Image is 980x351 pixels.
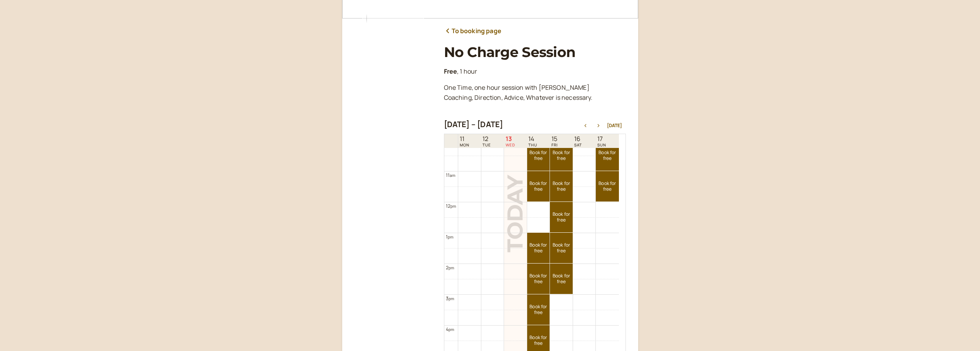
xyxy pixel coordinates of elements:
[597,135,606,143] span: 17
[596,134,608,148] a: August 17, 2025
[446,264,454,271] div: 2
[550,212,573,223] span: Book for free
[574,135,582,143] span: 16
[597,143,606,147] span: SUN
[527,134,539,148] a: August 14, 2025
[482,143,491,147] span: TUE
[482,135,491,143] span: 12
[460,143,469,147] span: MON
[444,67,626,77] p: , 1 hour
[527,335,550,346] span: Book for free
[550,150,573,161] span: Book for free
[444,83,626,103] p: One Time, one hour session with [PERSON_NAME] Coaching, Direction, Advice, Whatever is necessary.
[444,120,503,129] h2: [DATE] – [DATE]
[449,265,454,270] span: pm
[596,181,619,192] span: Book for free
[528,135,537,143] span: 14
[550,242,573,254] span: Book for free
[596,150,619,161] span: Book for free
[481,134,493,148] a: August 12, 2025
[527,181,550,192] span: Book for free
[550,181,573,192] span: Book for free
[506,135,515,143] span: 13
[550,134,559,148] a: August 15, 2025
[527,273,550,284] span: Book for free
[528,143,537,147] span: THU
[449,327,454,332] span: pm
[458,134,471,148] a: August 11, 2025
[446,326,454,333] div: 4
[550,273,573,284] span: Book for free
[444,67,457,76] b: Free
[506,143,515,147] span: WED
[449,296,454,301] span: pm
[444,26,501,36] a: To booking page
[551,135,558,143] span: 15
[573,134,583,148] a: August 16, 2025
[450,203,456,209] span: pm
[504,134,517,148] a: August 13, 2025
[446,295,454,302] div: 3
[450,173,455,178] span: am
[527,242,550,254] span: Book for free
[527,304,550,315] span: Book for free
[444,44,626,60] h1: No Charge Session
[446,233,454,240] div: 1
[446,171,456,179] div: 11
[574,143,582,147] span: SAT
[527,150,550,161] span: Book for free
[460,135,469,143] span: 11
[446,202,456,210] div: 12
[448,234,453,240] span: pm
[607,123,622,128] button: [DATE]
[551,143,558,147] span: FRI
